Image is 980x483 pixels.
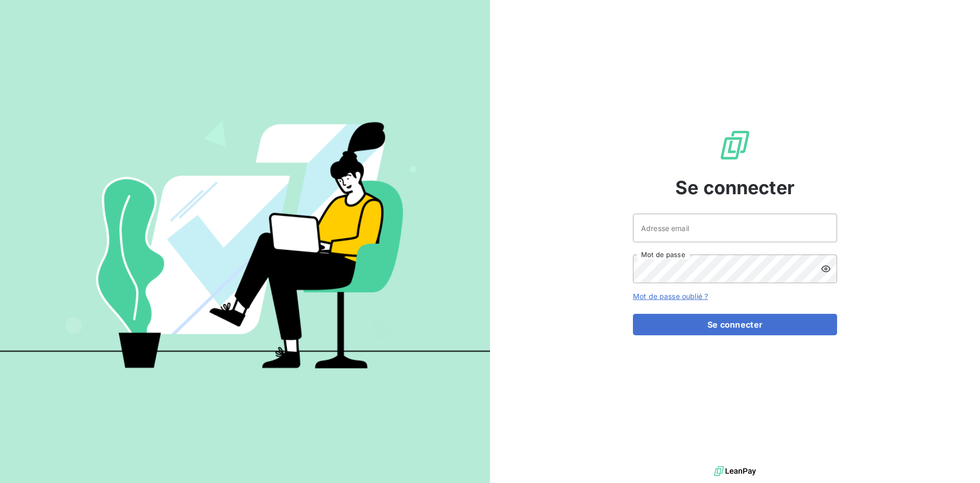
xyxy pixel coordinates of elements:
[633,314,837,335] button: Se connecter
[633,214,837,242] input: placeholder
[675,174,795,201] span: Se connecter
[714,464,756,479] img: logo
[633,292,708,301] a: Mot de passe oublié ?
[719,129,751,162] img: Logo LeanPay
